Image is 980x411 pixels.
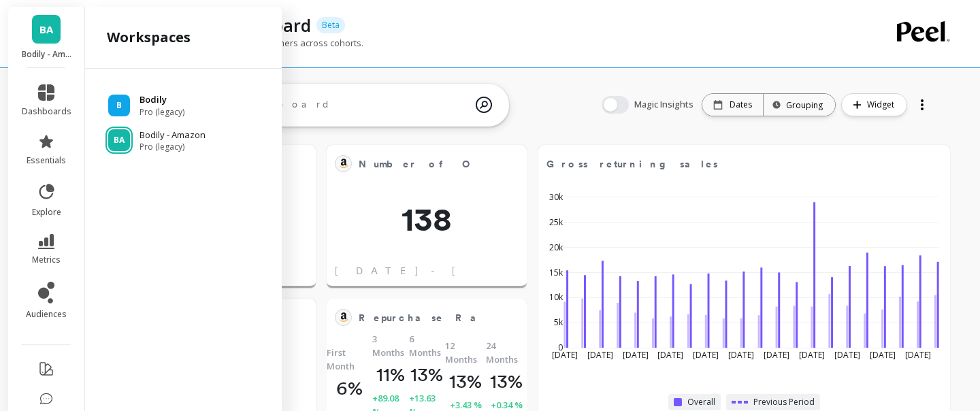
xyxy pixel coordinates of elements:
span: Gross returning sales [546,154,898,174]
span: Widget [867,98,898,112]
span: [DATE] - [DATE] [335,264,537,278]
span: Pro (legacy) [140,142,206,152]
p: 13% [490,369,523,393]
p: Bodily [140,93,184,107]
span: 138 [327,203,527,235]
span: 24 Months [486,339,527,366]
p: Bodily - Amazon [22,49,71,60]
span: Repurchase Rate by Cohort [359,308,475,327]
span: Repurchase Rate by Cohort [359,311,595,325]
p: Dates [730,99,752,110]
img: magic search icon [476,86,492,123]
span: Overall [687,397,715,408]
span: 3 Months [372,332,408,359]
span: metrics [32,254,61,265]
span: Pro (legacy) [140,107,184,118]
p: 13% [410,363,443,386]
span: audiences [26,309,67,320]
span: Number of Orders [359,154,475,174]
span: 12 Months [445,339,486,366]
span: First Month [327,346,372,373]
div: Grouping [776,99,823,112]
span: BA [114,135,125,146]
span: Previous Period [753,397,815,408]
h2: workspaces [107,28,191,47]
p: 13% [449,369,482,393]
span: 6 Months [409,332,445,359]
button: Widget [841,93,907,116]
span: BA [39,22,53,37]
p: 6% [336,376,363,399]
p: 11% [376,363,405,386]
span: Number of Orders [359,157,512,171]
span: Gross returning sales [546,157,718,171]
p: Bodily - Amazon [140,129,206,142]
span: essentials [27,155,66,166]
span: dashboards [22,106,71,117]
span: Magic Insights [634,98,696,112]
p: Beta [316,17,345,33]
span: explore [32,207,61,218]
span: B [116,100,122,111]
